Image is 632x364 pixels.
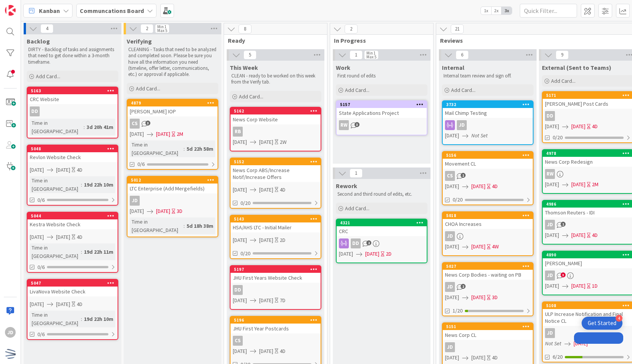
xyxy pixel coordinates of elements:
span: [DATE] [259,296,273,304]
img: avatar [5,348,16,359]
div: 5151News Corp CL [443,323,533,340]
span: 2 [461,284,466,289]
div: JD [130,196,140,206]
div: Open Get Started checklist, remaining modules: 4 [582,317,622,330]
span: [DATE] [445,354,459,362]
div: CS [445,171,455,181]
div: 5162News Corp Website [231,108,321,124]
img: Visit kanbanzone.com [5,5,16,16]
div: 5143HSA/AHS LTC - Initial Mailer [231,216,321,232]
span: 2 [366,240,371,245]
div: 5012LTC Enterprise (Add Mergefields) [127,177,218,193]
div: 5156 [446,153,533,158]
div: News Corp Bodies - waiting on PB [443,270,533,280]
div: News Corp Website [231,114,321,124]
div: 5048Revlon Website Check [27,145,118,162]
div: 7D [280,296,285,304]
div: Time in [GEOGRAPHIC_DATA] [30,243,81,260]
span: [DATE] [574,340,588,348]
span: : [184,145,185,153]
span: [DATE] [445,132,459,140]
div: 5163 [27,87,118,94]
div: 5143 [231,216,321,222]
span: Add Card... [239,93,263,100]
div: 4879 [131,100,218,106]
span: [DATE] [30,233,44,241]
div: Max 5 [366,55,376,59]
div: 5027News Corp Bodies - waiting on PB [443,263,533,280]
div: DD [545,111,555,121]
a: 5143HSA/AHS LTC - Initial Mailer[DATE][DATE]2D0/20 [230,215,321,259]
span: : [81,248,82,256]
span: 8 [239,24,252,34]
div: JD [445,282,455,292]
div: 5157State Applications Project [337,101,427,118]
span: Kanban [39,6,60,15]
span: [DATE] [259,186,273,194]
span: [DATE] [545,231,559,239]
span: 1 [561,222,566,227]
div: 5157 [337,101,427,108]
div: 5162 [231,108,321,114]
div: 5018 [443,212,533,219]
div: 5152 [231,158,321,165]
a: 5162News Corp WebsiteRB[DATE][DATE]2W [230,107,321,151]
div: Max 5 [157,29,167,32]
div: 5163 [31,88,118,93]
div: State Applications Project [337,108,427,118]
span: 9 [556,50,569,60]
div: Revlon Website Check [27,152,118,162]
div: 4879 [127,100,218,106]
span: [DATE] [56,233,70,241]
span: [DATE] [130,207,144,215]
p: CLEAN - ready to be worked on this week from the Verify tab. [231,73,320,85]
i: Not Set [471,132,488,139]
span: [DATE] [30,300,44,308]
div: 5151 [443,323,533,330]
div: 5d 18h 38m [185,222,215,230]
div: CRC Website [27,94,118,104]
span: [DATE] [571,282,585,290]
a: 5163CRC WebsiteDDTime in [GEOGRAPHIC_DATA]:3d 20h 41m [27,87,118,139]
div: 5044 [27,213,118,219]
a: 5012LTC Enterprise (Add Mergefields)JD[DATE][DATE]3DTime in [GEOGRAPHIC_DATA]:5d 18h 38m [127,176,218,237]
div: JD [545,328,555,338]
p: First round of edits [337,73,426,79]
span: [DATE] [233,347,247,355]
span: [DATE] [339,250,353,258]
div: JD [545,271,555,280]
div: Time in [GEOGRAPHIC_DATA] [130,140,184,157]
span: 21 [451,24,464,34]
div: Time in [GEOGRAPHIC_DATA] [130,217,184,234]
span: 5 [243,50,256,60]
a: 5018CHOA IncreasesJD[DATE][DATE]4W [442,211,534,256]
div: 5156 [443,152,533,159]
span: 1/20 [453,307,463,315]
div: 2D [280,236,285,244]
div: JD [443,342,533,352]
p: Second and third round of edits, etc. [337,191,426,197]
div: DD [231,285,321,295]
span: : [81,180,82,189]
div: 5197 [231,266,321,273]
div: 2M [592,180,598,188]
div: 3D [177,207,182,215]
div: Mail Chimp Testing [443,108,533,118]
div: JHU First Years Website Check [231,273,321,283]
span: [DATE] [571,231,585,239]
div: 5196 [231,317,321,324]
div: 3732 [443,101,533,108]
div: Min 1 [366,51,376,55]
div: 5027 [443,263,533,270]
span: [DATE] [56,300,70,308]
span: Add Card... [451,87,476,93]
div: 4D [77,300,82,308]
span: [DATE] [233,236,247,244]
span: Add Card... [36,73,60,80]
div: DD [233,285,243,295]
div: 5012 [131,177,218,183]
span: Add Card... [345,205,369,212]
div: RB [231,127,321,137]
div: JD [445,342,455,352]
span: [DATE] [571,122,585,130]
